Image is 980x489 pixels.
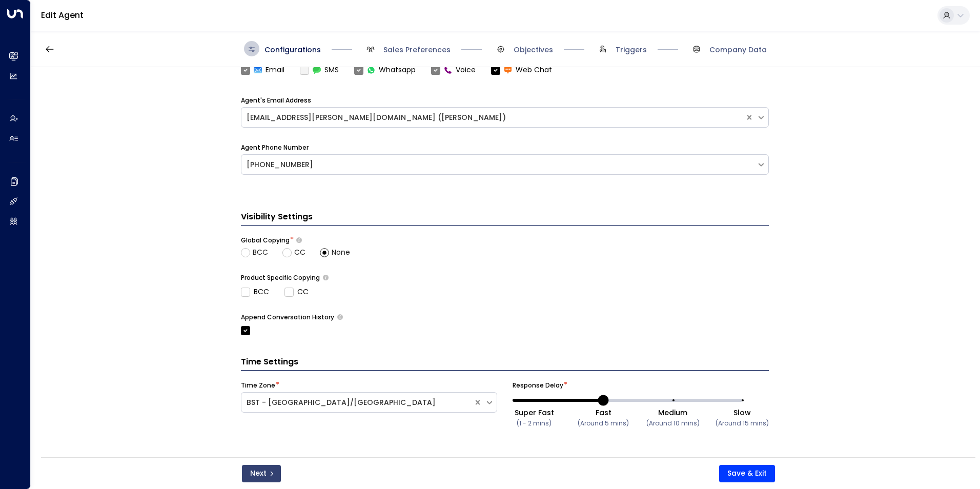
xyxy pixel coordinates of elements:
label: Response Delay [513,381,563,390]
label: Whatsapp [354,65,416,75]
label: CC [284,287,309,297]
span: Company Data [709,45,767,55]
button: Next [242,465,281,482]
div: Fast [578,407,629,418]
div: Slow [716,407,769,418]
small: (Around 10 mins) [646,419,700,427]
span: Triggers [616,45,647,55]
label: SMS [300,65,339,75]
label: Global Copying [241,236,290,245]
small: (1 - 2 mins) [517,419,552,427]
label: Web Chat [491,65,552,75]
button: Only use if needed, as email clients normally append the conversation history to outgoing emails.... [337,314,343,320]
button: Choose whether the agent should include specific emails in the CC or BCC line of all outgoing ema... [296,237,302,243]
div: [PHONE_NUMBER] [247,159,751,170]
div: [EMAIL_ADDRESS][PERSON_NAME][DOMAIN_NAME] ([PERSON_NAME]) [247,112,740,123]
div: Super Fast [515,407,554,418]
a: Edit Agent [41,9,84,21]
label: Voice [431,65,476,75]
small: (Around 5 mins) [578,419,629,427]
label: Agent's Email Address [241,96,311,105]
label: Agent Phone Number [241,143,309,152]
span: CC [294,247,305,258]
span: None [332,247,350,258]
div: Medium [646,407,700,418]
button: Save & Exit [719,465,775,482]
small: (Around 15 mins) [716,419,769,427]
label: Time Zone [241,381,275,390]
button: Determine if there should be product-specific CC or BCC rules for all of the agent’s emails. Sele... [323,275,329,280]
h3: Time Settings [241,356,769,371]
label: Email [241,65,284,75]
span: Sales Preferences [383,45,451,55]
label: BCC [241,287,269,297]
span: Configurations [264,45,321,55]
div: To activate this channel, please go to the Integrations page [300,65,339,75]
span: Objectives [514,45,553,55]
h3: Visibility Settings [241,211,769,226]
label: Append Conversation History [241,313,334,322]
span: BCC [253,247,268,258]
label: Product Specific Copying [241,273,320,282]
